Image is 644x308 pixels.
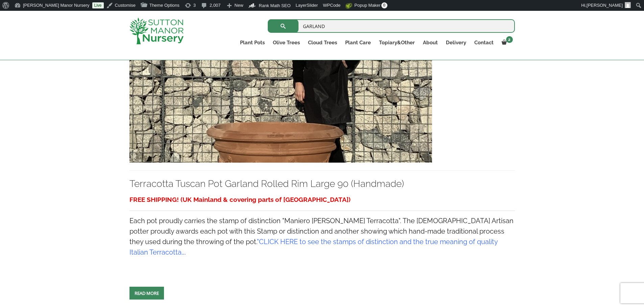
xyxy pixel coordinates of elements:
[470,38,498,47] a: Contact
[129,86,432,93] a: Terracotta Tuscan Pot Garland Rolled Rim Large 90 (Handmade)
[419,38,442,47] a: About
[129,18,184,44] img: logo
[129,287,164,300] a: Read more
[129,17,432,163] img: Terracotta Tuscan Pot Garland Rolled Rim Large 90 (Handmade) - IMG 3262
[236,38,269,47] a: Plant Pots
[506,36,513,43] span: 2
[129,238,498,256] a: CLICK HERE to see the stamps of distinction and the true meaning of quality Italian Terracotta
[587,3,623,8] span: [PERSON_NAME]
[268,19,515,33] input: Search...
[269,38,304,47] a: Olive Trees
[129,178,404,189] a: Terracotta Tuscan Pot Garland Rolled Rim Large 90 (Handmade)
[129,193,515,206] h3: FREE SHIPPING! (UK Mainland & covering parts of [GEOGRAPHIC_DATA])
[92,2,104,8] a: Live
[259,3,291,8] span: Rank Math SEO
[129,238,498,256] span: " ….
[442,38,470,47] a: Delivery
[375,38,419,47] a: Topiary&Other
[498,38,515,47] a: 2
[341,38,375,47] a: Plant Care
[381,2,387,8] span: 0
[129,217,514,256] span: Each pot proudly carries the stamp of distinction "Maniero [PERSON_NAME] Terracotta". The [DEMOGR...
[304,38,341,47] a: Cloud Trees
